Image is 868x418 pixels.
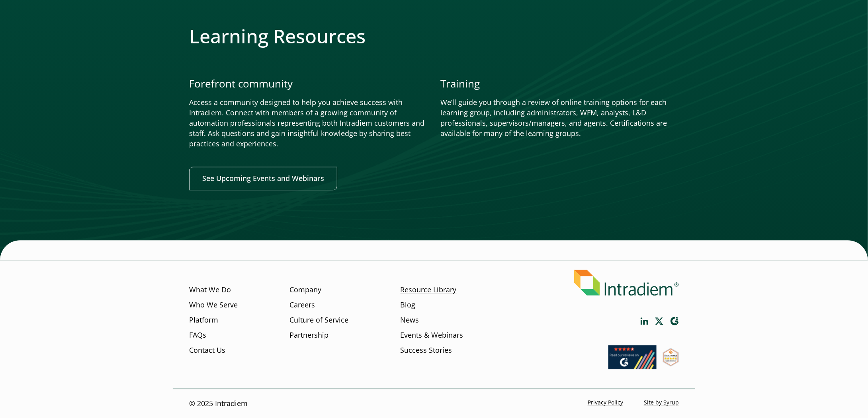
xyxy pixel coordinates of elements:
p: Training [440,76,679,91]
a: Platform [189,315,218,325]
a: Link opens in a new window [608,362,657,371]
img: SourceForge User Reviews [663,348,679,366]
a: News [401,315,419,325]
a: Events & Webinars [401,330,463,340]
a: Who We Serve [189,300,238,310]
a: Link opens in a new window [663,359,679,368]
a: Blog [401,300,416,310]
a: What We Do [189,285,231,295]
a: See Upcoming Events and Webinars [189,167,337,190]
a: Culture of Service [289,315,348,325]
a: Partnership [289,330,328,340]
p: Access a community designed to help you achieve success with Intradiem. Connect with members of a... [189,97,428,149]
p: Forefront community [189,76,428,91]
a: Contact Us [189,345,225,355]
a: Site by Syrup [644,399,679,406]
p: © 2025 Intradiem [189,399,248,409]
a: Company [289,285,321,295]
a: Link opens in a new window [655,317,664,325]
a: Privacy Policy [588,399,623,406]
p: We’ll guide you through a review of online training options for each learning group, including ad... [440,97,679,139]
a: Resource Library [401,285,457,295]
h2: Learning Resources [189,25,679,48]
a: Link opens in a new window [670,317,679,326]
a: Success Stories [401,345,452,355]
a: FAQs [189,330,206,340]
a: Link opens in a new window [641,317,649,325]
a: Careers [289,300,315,310]
img: Intradiem [574,270,679,296]
img: Read our reviews on G2 [608,345,657,369]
